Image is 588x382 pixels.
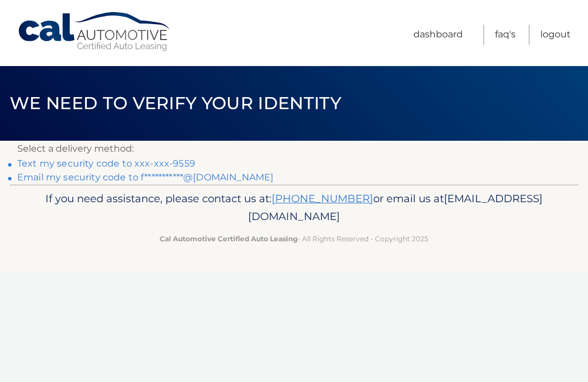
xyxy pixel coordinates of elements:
a: FAQ's [495,25,516,45]
a: Text my security code to xxx-xxx-9559 [17,158,195,169]
a: [PHONE_NUMBER] [272,192,373,205]
a: Dashboard [413,25,463,45]
p: - All Rights Reserved - Copyright 2025 [27,233,561,245]
a: Logout [540,25,571,45]
a: Cal Automotive [17,11,172,52]
strong: Cal Automotive Certified Auto Leasing [160,234,297,243]
span: We need to verify your identity [10,92,341,114]
p: If you need assistance, please contact us at: or email us at [27,190,561,226]
p: Select a delivery method: [17,141,571,157]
